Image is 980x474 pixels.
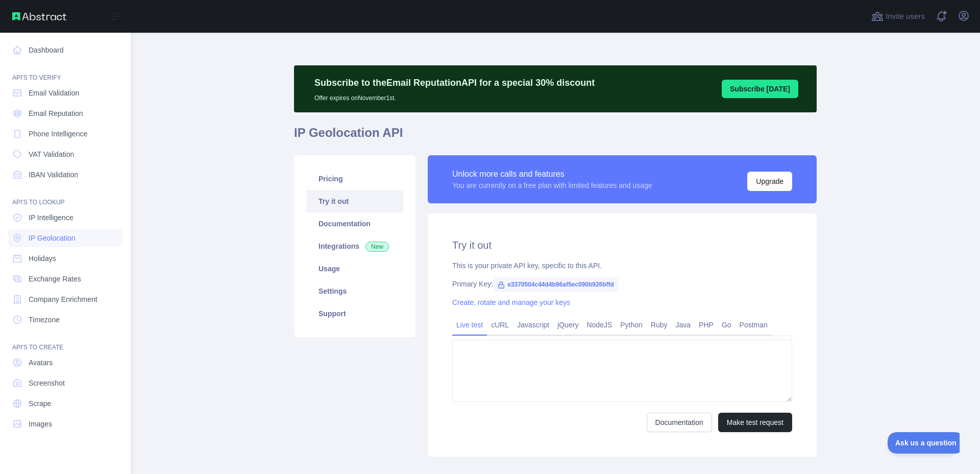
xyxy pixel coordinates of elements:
a: Phone Intelligence [8,125,122,143]
h2: Try it out [452,238,792,252]
a: Create, rotate and manage your keys [452,298,570,306]
p: Subscribe to the Email Reputation API for a special 30 % discount [314,76,595,90]
a: Integrations New [306,235,403,257]
button: Subscribe [DATE] [722,80,798,98]
a: Scrape [8,394,122,413]
a: Usage [306,257,403,280]
a: Email Validation [8,84,122,102]
a: Support [306,302,403,325]
a: Live test [452,317,487,333]
div: You are currently on a free plan with limited features and usage [452,180,652,191]
a: Go [718,317,736,333]
span: IBAN Validation [29,170,78,180]
a: Java [672,317,695,333]
div: API'S TO VERIFY [8,61,122,82]
span: Company Enrichment [29,294,97,304]
a: Ruby [647,317,672,333]
span: Timezone [29,315,60,325]
span: Email Validation [29,88,79,98]
a: Images [8,415,122,433]
span: Avatars [29,358,53,368]
a: Python [616,317,647,333]
span: e3370504c44d4b96af5ec090b926bffd [493,277,618,292]
span: Holidays [29,253,56,264]
span: Scrape [29,398,51,409]
a: jQuery [553,317,582,333]
a: Avatars [8,353,122,372]
a: IBAN Validation [8,165,122,184]
a: Pricing [306,168,403,190]
div: Primary Key: [452,279,792,289]
a: Holidays [8,249,122,268]
a: Email Reputation [8,104,122,123]
span: Invite users [886,11,925,22]
span: New [365,242,389,252]
div: This is your private API key, specific to this API. [452,260,792,271]
a: IP Intelligence [8,208,122,227]
span: IP Intelligence [29,212,73,223]
a: Screenshot [8,374,122,392]
iframe: Toggle Customer Support [888,432,960,454]
span: Exchange Rates [29,274,81,284]
a: Company Enrichment [8,290,122,309]
div: API'S TO LOOKUP [8,186,122,206]
a: Postman [736,317,772,333]
span: Screenshot [29,378,65,388]
span: VAT Validation [29,149,74,159]
a: Documentation [647,413,712,432]
span: Email Reputation [29,108,83,118]
a: IP Geolocation [8,229,122,247]
a: VAT Validation [8,145,122,163]
a: cURL [487,317,513,333]
span: Images [29,419,52,429]
p: Offer expires on November 1st. [314,90,595,102]
button: Invite users [869,8,927,25]
div: Unlock more calls and features [452,168,652,180]
a: Timezone [8,311,122,329]
a: Dashboard [8,41,122,59]
a: NodeJS [582,317,616,333]
a: Documentation [306,212,403,235]
button: Make test request [718,413,792,432]
button: Upgrade [747,172,792,191]
a: Settings [306,280,403,302]
a: PHP [695,317,718,333]
div: API'S TO CREATE [8,331,122,351]
a: Try it out [306,190,403,212]
span: IP Geolocation [29,233,76,243]
h1: IP Geolocation API [294,125,817,149]
img: Abstract API [12,12,66,20]
span: Phone Intelligence [29,129,87,139]
a: Javascript [513,317,553,333]
a: Exchange Rates [8,270,122,288]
